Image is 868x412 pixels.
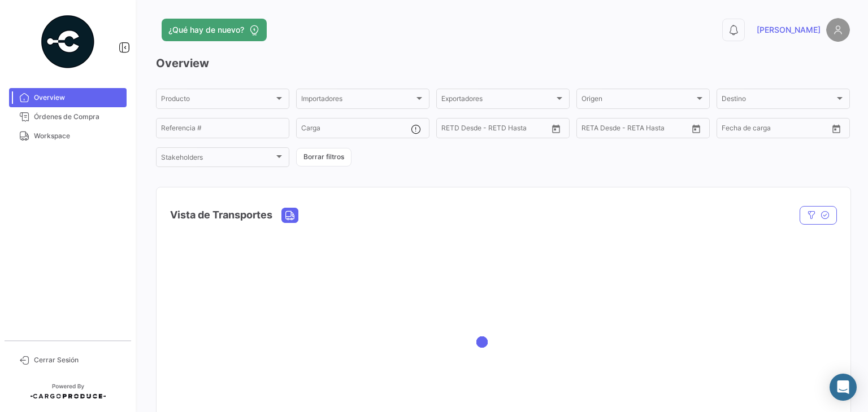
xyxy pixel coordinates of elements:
button: Open calendar [688,120,705,137]
img: placeholder-user.png [826,18,850,42]
span: Importadores [301,97,414,104]
input: Hasta [470,126,520,134]
button: Land [282,208,298,222]
span: Órdenes de Compra [34,112,122,122]
span: Workspace [34,131,122,141]
a: Overview [9,88,127,107]
h4: Vista de Transportes [170,207,272,223]
span: Origen [581,97,695,104]
img: powered-by.png [40,14,96,70]
input: Desde [581,126,602,134]
a: Órdenes de Compra [9,107,127,126]
button: Borrar filtros [296,148,351,166]
input: Hasta [750,126,801,134]
span: Destino [722,97,835,104]
span: Stakeholders [161,155,274,163]
span: Cerrar Sesión [34,355,122,365]
span: ¿Qué hay de nuevo? [168,24,244,36]
input: Desde [722,126,742,134]
button: ¿Qué hay de nuevo? [162,19,267,41]
input: Desde [441,126,462,134]
input: Hasta [610,126,661,134]
span: Producto [161,97,274,104]
button: Open calendar [548,120,565,137]
button: Open calendar [828,120,845,137]
h3: Overview [156,55,850,71]
span: [PERSON_NAME] [757,24,821,36]
span: Exportadores [441,97,554,104]
div: Abrir Intercom Messenger [830,374,857,401]
span: Overview [34,93,122,103]
a: Workspace [9,126,127,146]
